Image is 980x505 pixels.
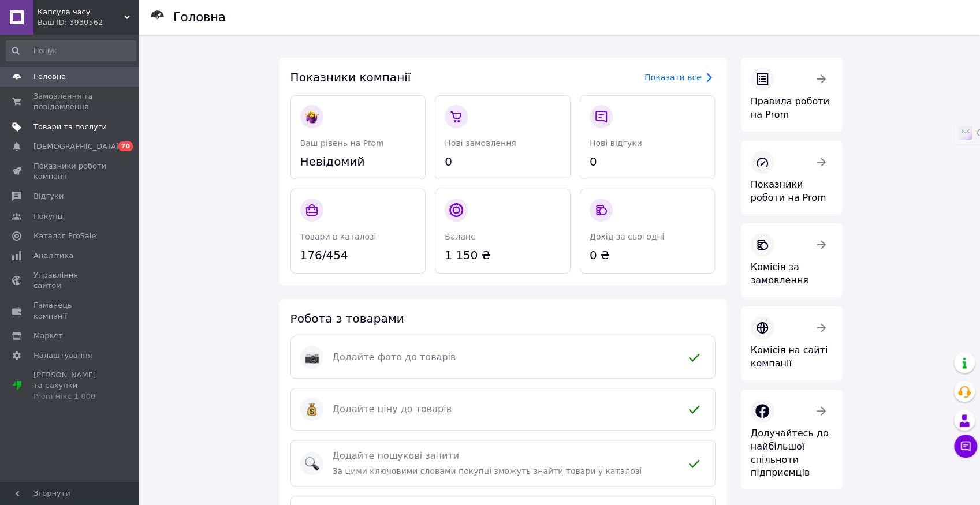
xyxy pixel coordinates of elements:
[445,232,475,241] span: Баланс
[33,191,64,201] span: Відгуки
[33,350,92,361] span: Налаштування
[173,10,226,24] h1: Головна
[290,336,716,379] a: :camera:Додайте фото до товарів
[741,223,843,297] a: Комісія за замовлення
[741,58,843,132] a: Правила роботи на Prom
[290,440,716,487] a: :mag:Додайте пошукові запитиЗа цими ключовими словами покупці зможуть знайти товари у каталозі
[33,331,63,341] span: Маркет
[333,351,673,364] span: Додайте фото до товарів
[290,70,411,84] span: Показники компанії
[751,428,829,478] span: Долучайтесь до найбільшої спільноти підприємців
[590,139,642,148] span: Нові відгуки
[644,70,715,84] a: Показати все
[33,211,65,222] span: Покупці
[305,110,319,124] img: :woman-shrugging:
[33,270,107,291] span: Управління сайтом
[38,7,124,17] span: Капсула часу
[33,370,107,402] span: [PERSON_NAME] та рахунки
[751,96,829,120] span: Правила роботи на Prom
[305,350,319,364] img: :camera:
[33,231,96,241] span: Каталог ProSale
[590,154,706,170] span: 0
[445,139,516,148] span: Нові замовлення
[300,247,416,264] span: 176/454
[333,450,673,463] span: Додайте пошукові запити
[33,161,107,182] span: Показники роботи компанії
[333,403,673,416] span: Додайте ціну до товарів
[954,435,977,458] button: Чат з покупцем
[33,300,107,321] span: Гаманець компанії
[741,306,843,380] a: Комісія на сайті компанії
[741,390,843,489] a: Долучайтесь до найбільшої спільноти підприємців
[38,17,139,28] div: Ваш ID: 3930562
[300,232,377,241] span: Товари в каталозі
[33,72,66,82] span: Головна
[751,345,828,369] span: Комісія на сайті компанії
[300,154,416,170] span: Невідомий
[290,312,404,326] span: Робота з товарами
[33,391,107,402] div: Prom мікс 1 000
[118,141,133,151] span: 70
[33,122,107,132] span: Товари та послуги
[644,72,701,83] div: Показати все
[33,141,119,152] span: [DEMOGRAPHIC_DATA]
[300,139,384,148] span: Ваш рівень на Prom
[290,388,716,431] a: :moneybag:Додайте ціну до товарів
[741,141,843,215] a: Показники роботи на Prom
[751,179,826,203] span: Показники роботи на Prom
[305,402,319,416] img: :moneybag:
[33,250,73,261] span: Аналітика
[751,261,808,286] span: Комісія за замовлення
[445,154,561,170] span: 0
[445,247,561,264] span: 1 150 ₴
[590,232,664,241] span: Дохід за сьогодні
[305,457,319,470] img: :mag:
[590,247,706,264] span: 0 ₴
[333,466,642,476] span: За цими ключовими словами покупці зможуть знайти товари у каталозі
[6,40,136,61] input: Пошук
[33,91,107,112] span: Замовлення та повідомлення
